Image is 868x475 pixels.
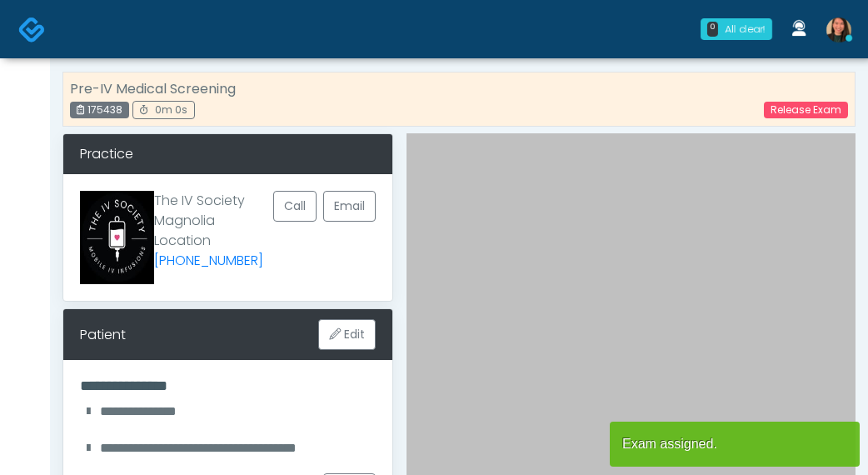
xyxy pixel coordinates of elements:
[764,102,848,118] a: Release Exam
[63,134,392,174] div: Practice
[154,191,273,271] p: The IV Society Magnolia Location
[826,17,851,42] img: Aila Paredes
[80,325,126,345] div: Patient
[80,191,154,284] img: Provider image
[155,102,187,117] span: 0m 0s
[318,319,376,350] button: Edit
[154,251,263,270] a: [PHONE_NUMBER]
[323,191,376,222] a: Email
[725,22,766,37] div: All clear!
[18,16,46,43] img: Docovia
[610,422,860,467] article: Exam assigned.
[707,22,718,37] div: 0
[70,102,129,118] div: 175438
[691,12,782,47] a: 0 All clear!
[273,191,317,222] button: Call
[70,79,236,98] strong: Pre-IV Medical Screening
